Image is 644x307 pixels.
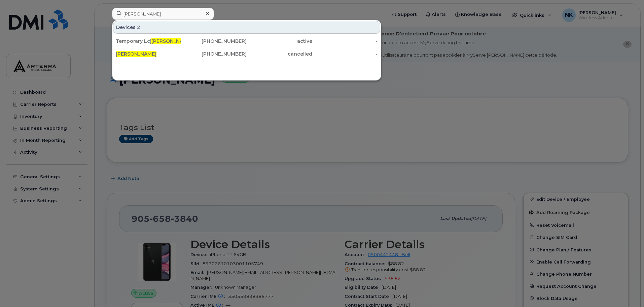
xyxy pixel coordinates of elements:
[113,21,380,34] div: Devices
[312,51,378,57] div: -
[247,51,312,57] div: cancelled
[181,38,247,44] div: [PHONE_NUMBER]
[137,24,140,31] span: 2
[116,38,181,44] div: Temporary Lcj
[247,38,312,44] div: active
[312,38,378,44] div: -
[113,35,380,47] a: Temporary Lcj[PERSON_NAME][PHONE_NUMBER]active-
[151,38,192,44] span: [PERSON_NAME]
[116,51,156,57] span: [PERSON_NAME]
[113,48,380,60] a: [PERSON_NAME][PHONE_NUMBER]cancelled-
[181,51,247,57] div: [PHONE_NUMBER]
